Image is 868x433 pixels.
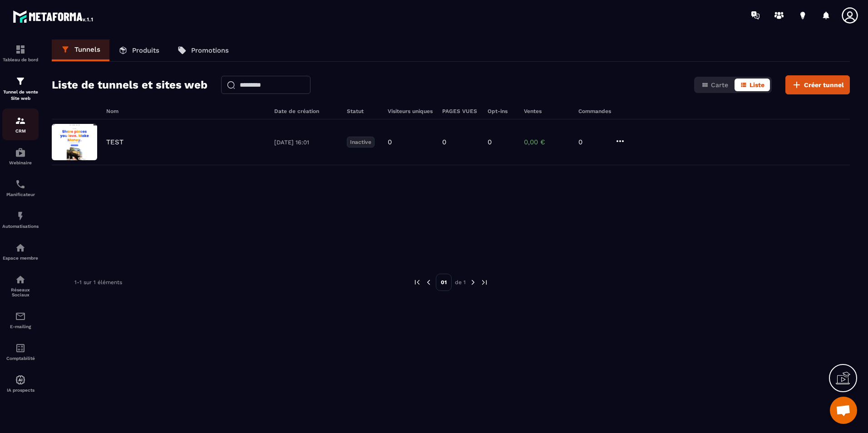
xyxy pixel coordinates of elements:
img: formation [15,44,26,55]
p: 0 [488,138,492,146]
h6: Date de création [274,108,338,114]
p: Automatisations [2,224,39,229]
p: 1-1 sur 1 éléments [74,279,122,285]
a: Ouvrir le chat [830,397,857,424]
h6: PAGES VUES [442,108,478,114]
img: automations [15,242,26,253]
h6: Opt-ins [488,108,515,114]
img: next [469,278,477,286]
p: TEST [106,138,123,146]
p: Tableau de bord [2,57,39,62]
h6: Ventes [524,108,569,114]
img: social-network [15,274,26,285]
img: formation [15,115,26,126]
a: social-networksocial-networkRéseaux Sociaux [2,267,39,304]
img: email [15,311,26,322]
p: Espace membre [2,256,39,261]
p: Inactive [347,137,375,148]
p: Webinaire [2,160,39,165]
span: Carte [711,81,728,89]
img: image [52,124,97,160]
p: CRM [2,128,39,133]
h2: Liste de tunnels et sites web [52,76,207,94]
h6: Commandes [578,108,611,114]
p: Comptabilité [2,356,39,361]
img: automations [15,374,26,385]
p: Réseaux Sociaux [2,287,39,297]
p: Produits [132,46,159,54]
a: Produits [109,39,168,61]
span: Créer tunnel [804,80,844,89]
button: Liste [735,79,770,91]
a: formationformationTableau de bord [2,37,39,69]
p: 0 [388,138,392,146]
a: emailemailE-mailing [2,304,39,336]
img: accountant [15,343,26,354]
p: [DATE] 16:01 [274,139,338,146]
a: formationformationTunnel de vente Site web [2,69,39,108]
button: Carte [696,79,734,91]
a: accountantaccountantComptabilité [2,336,39,368]
a: automationsautomationsAutomatisations [2,204,39,236]
p: 0,00 € [524,138,569,146]
img: automations [15,147,26,158]
a: Promotions [168,39,238,61]
a: schedulerschedulerPlanificateur [2,172,39,204]
a: automationsautomationsEspace membre [2,236,39,267]
p: Tunnels [74,45,100,54]
button: Créer tunnel [785,75,850,94]
a: Tunnels [52,39,109,61]
p: E-mailing [2,324,39,329]
h6: Nom [106,108,265,114]
img: formation [15,76,26,87]
a: formationformationCRM [2,108,39,140]
p: 0 [442,138,446,146]
p: 01 [436,274,452,291]
img: prev [413,278,421,286]
img: prev [424,278,433,286]
p: IA prospects [2,388,39,393]
h6: Visiteurs uniques [388,108,433,114]
h6: Statut [347,108,379,114]
a: automationsautomationsWebinaire [2,140,39,172]
img: logo [13,8,94,25]
img: automations [15,211,26,221]
p: Tunnel de vente Site web [2,89,39,102]
p: 0 [578,138,606,146]
img: next [480,278,488,286]
p: de 1 [455,279,466,286]
p: Promotions [191,46,229,54]
span: Liste [750,81,764,89]
img: scheduler [15,179,26,190]
p: Planificateur [2,192,39,197]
